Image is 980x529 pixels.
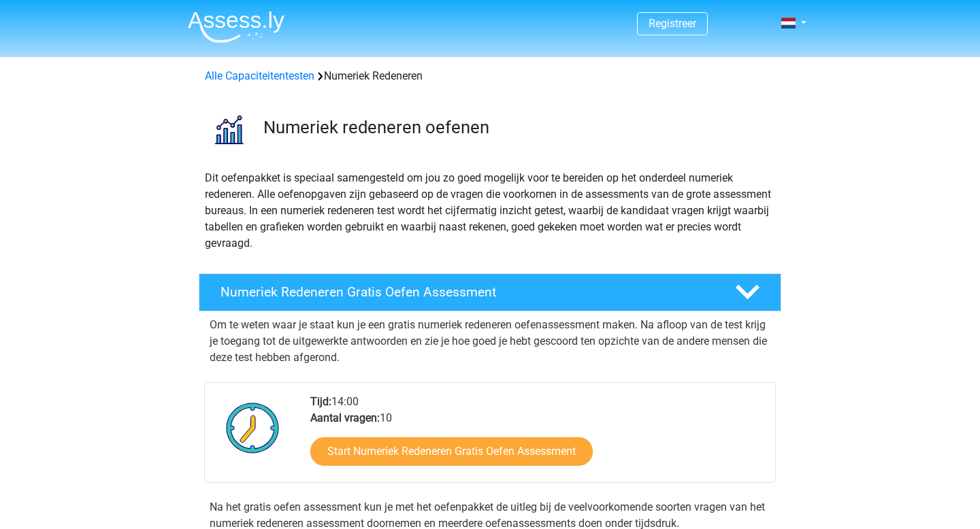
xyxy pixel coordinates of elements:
[310,395,331,408] b: Tijd:
[310,437,593,466] a: Start Numeriek Redeneren Gratis Oefen Assessment
[263,117,770,138] h3: Numeriek redeneren oefenen
[649,17,696,30] a: Registreer
[199,101,257,158] img: numeriek redeneren
[220,284,713,300] h4: Numeriek Redeneren Gratis Oefen Assessment
[188,11,284,43] img: Assessly
[310,411,380,424] b: Aantal vragen:
[210,317,770,366] p: Om te weten waar je staat kun je een gratis numeriek redeneren oefenassessment maken. Na afloop v...
[193,273,787,311] a: Numeriek Redeneren Gratis Oefen Assessment
[300,394,774,482] div: 14:00 10
[218,394,287,462] img: Klok
[199,68,781,84] div: Numeriek Redeneren
[205,69,314,82] a: Alle Capaciteitentesten
[205,170,775,252] p: Dit oefenpakket is speciaal samengesteld om jou zo goed mogelijk voor te bereiden op het onderdee...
